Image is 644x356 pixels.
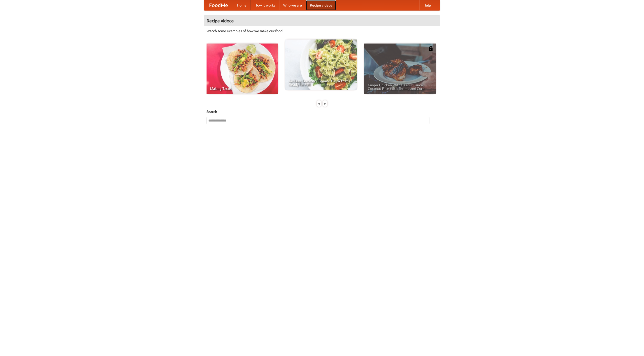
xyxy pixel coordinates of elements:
h5: Search [207,109,437,114]
a: Home [233,0,251,10]
span: Making Tacos [210,87,274,90]
a: Help [419,0,435,10]
h4: Recipe videos [204,16,440,26]
a: Who we are [279,0,306,10]
div: « [317,100,321,107]
a: FoodMe [204,0,233,10]
p: Watch some examples of how we make our food! [207,28,437,33]
a: An Easy, Summery Tomato Pasta That's Ready for Fall [285,39,357,90]
a: Making Tacos [207,44,278,94]
a: How it works [251,0,279,10]
img: 483408.png [428,46,433,51]
span: An Easy, Summery Tomato Pasta That's Ready for Fall [289,79,353,86]
a: Recipe videos [306,0,336,10]
div: » [323,100,327,107]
